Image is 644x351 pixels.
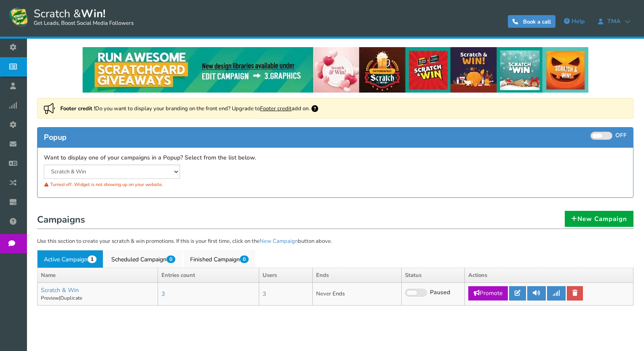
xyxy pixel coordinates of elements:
span: Popup [44,132,67,142]
th: Actions [465,268,633,283]
td: Never Ends [312,283,401,306]
span: 1 [88,255,97,263]
th: Entries count [158,268,259,283]
span: OFF [615,131,627,139]
th: Status [402,268,465,283]
h1: Campaigns [37,212,633,229]
a: 3 [263,290,266,298]
a: New Campaign [565,211,633,227]
strong: Win! [81,6,105,21]
a: 3 [161,290,165,298]
div: Turned off. Widget is not showing up on your website. [44,179,329,190]
a: Help [560,15,589,28]
th: Name [38,268,158,283]
span: 0 [240,255,249,263]
label: Want to display one of your campaigns in a Popup? Select from the list below. [44,154,256,162]
p: Use this section to create your scratch & win promotions. If this is your first time, click on th... [37,237,633,246]
a: Preview [41,295,59,301]
img: festival-poster-2020.webp [83,47,588,93]
a: Footer credit [260,105,292,112]
small: Get Leads, Boost Social Media Followers [34,20,134,27]
a: Finished Campaign [183,250,255,268]
a: Promote [468,286,508,300]
a: Scratch & Win [41,286,79,294]
a: Active Campaign [37,250,103,268]
th: Users [259,268,313,283]
a: Scratch &Win! Get Leads, Boost Social Media Followers [8,6,134,27]
a: New Campaign [260,237,298,245]
span: 0 [166,255,175,263]
span: TMA [603,18,625,25]
th: Ends [312,268,401,283]
div: Do you want to display your branding on the front end? Upgrade to add on. [37,98,633,119]
img: Scratch and Win [8,6,30,27]
span: Help [572,17,585,25]
a: Duplicate [60,295,82,301]
span: Scratch & [30,6,134,27]
a: Scheduled Campaign [105,250,182,268]
span: Paused [430,288,450,296]
strong: Footer credit ! [60,105,95,112]
span: Book a call [523,18,551,26]
p: | [41,295,154,302]
a: Book a call [508,15,555,28]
